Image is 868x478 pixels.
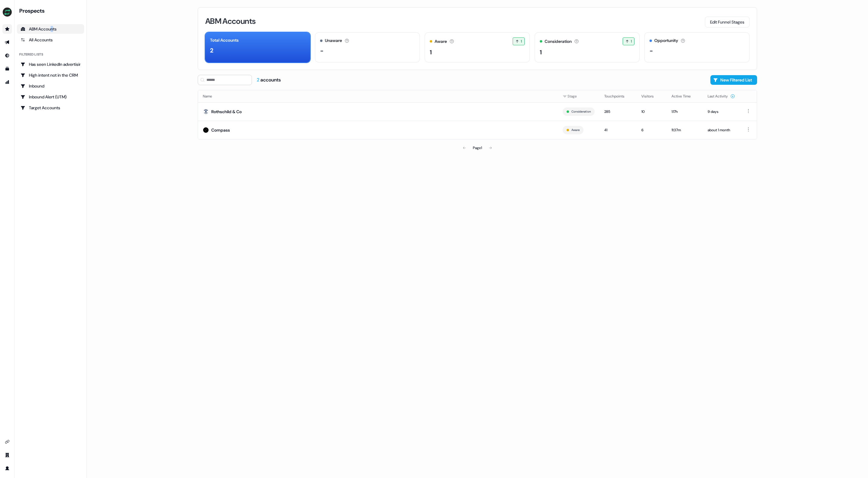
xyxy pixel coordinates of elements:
[641,109,662,115] div: 10
[2,64,12,74] a: Go to templates
[473,145,482,151] div: Page 1
[631,38,632,44] span: 1
[2,51,12,60] a: Go to Inbound
[211,109,242,115] div: Rothschild & Co
[705,17,750,27] button: Edit Funnel Stages
[2,77,12,87] a: Go to attribution
[20,37,80,43] div: All Accounts
[17,59,84,69] a: Go to Has seen LinkedIn advertising ✅
[210,37,239,43] div: Total Accounts
[17,24,84,34] a: ABM Accounts
[20,61,80,67] div: Has seen LinkedIn advertising ✅
[641,91,661,102] button: Visitors
[2,24,12,34] a: Go to prospects
[2,450,12,460] a: Go to team
[257,77,260,83] span: 2
[198,90,558,102] th: Name
[604,127,632,133] div: 41
[708,127,735,133] div: about 1 month
[17,92,84,102] a: Go to Inbound Alert (UTM)
[604,109,632,115] div: 285
[211,127,230,133] div: Compass
[708,91,735,102] button: Last Activity
[17,81,84,91] a: Go to Inbound
[545,38,572,45] div: Consideration
[671,127,698,133] div: 11:37m
[2,464,12,473] a: Go to profile
[671,91,698,102] button: Active Time
[604,91,632,102] button: Touchpoints
[20,72,80,78] div: High intent not in the CRM
[654,37,678,44] div: Opportunity
[521,38,522,44] span: 1
[19,7,84,14] div: Prospects
[571,127,580,133] button: Aware
[671,109,698,115] div: 1:17h
[20,83,80,89] div: Inbound
[430,48,432,57] div: 1
[571,109,591,114] button: Consideration
[540,48,542,57] div: 1
[257,77,281,83] div: accounts
[20,94,80,100] div: Inbound Alert (UTM)
[17,35,84,45] a: All accounts
[320,46,324,55] div: -
[325,37,342,44] div: Unaware
[2,437,12,447] a: Go to integrations
[205,17,256,25] h3: ABM Accounts
[649,46,653,55] div: -
[435,38,447,45] div: Aware
[19,52,43,57] div: Filtered lists
[210,46,213,55] div: 2
[20,105,80,111] div: Target Accounts
[2,37,12,47] a: Go to outbound experience
[17,70,84,80] a: Go to High intent not in the CRM
[20,26,80,32] div: ABM Accounts
[17,103,84,113] a: Go to Target Accounts
[641,127,662,133] div: 6
[563,93,595,99] div: Stage
[710,75,757,85] button: New Filtered List
[708,109,735,115] div: 9 days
